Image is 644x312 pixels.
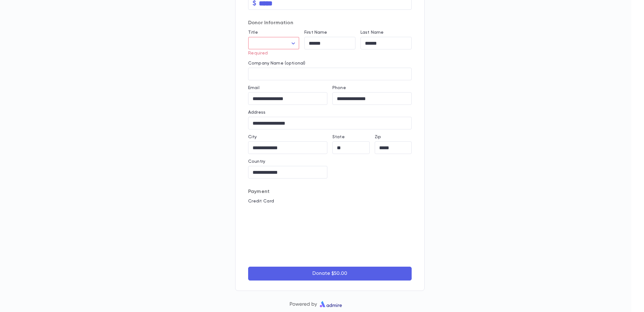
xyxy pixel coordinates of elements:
[361,30,384,35] label: Last Name
[253,0,256,7] p: $
[248,61,305,66] label: Company Name (optional)
[248,30,258,35] label: Title
[248,189,412,195] p: Payment
[248,159,265,164] label: Country
[248,51,295,56] p: Required
[248,85,259,90] label: Email
[248,20,412,26] p: Donor Information
[304,30,327,35] label: First Name
[332,134,345,139] label: State
[332,85,346,90] label: Phone
[248,37,299,49] div: ​
[248,199,412,204] p: Credit Card
[248,267,412,281] button: Donate $50.00
[375,134,381,139] label: Zip
[248,110,265,115] label: Address
[248,134,257,139] label: City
